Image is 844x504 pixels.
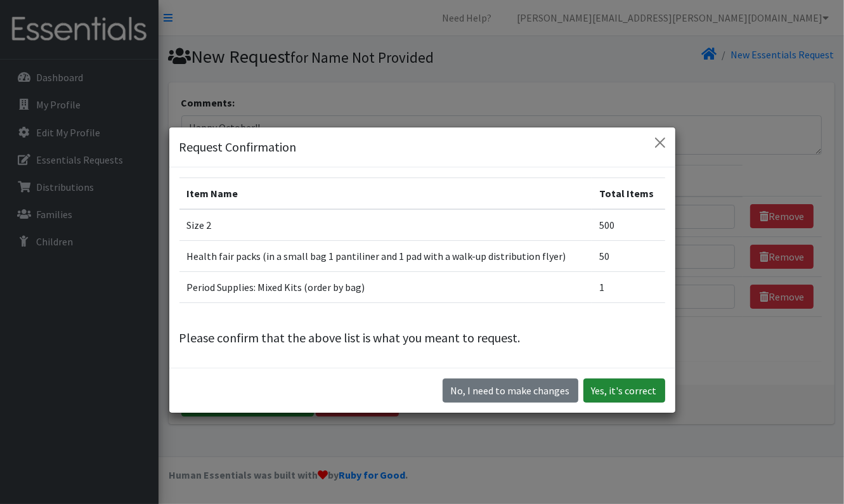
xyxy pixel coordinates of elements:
[592,271,665,302] td: 1
[179,138,297,157] h5: Request Confirmation
[583,378,665,403] button: Yes, it's correct
[179,271,592,302] td: Period Supplies: Mixed Kits (order by bag)
[592,209,665,241] td: 500
[650,132,670,153] button: Close
[443,378,578,403] button: No I need to make changes
[179,209,592,241] td: Size 2
[592,178,665,209] th: Total Items
[592,240,665,271] td: 50
[179,240,592,271] td: Health fair packs (in a small bag 1 pantiliner and 1 pad with a walk-up distribution flyer)
[179,328,665,347] p: Please confirm that the above list is what you meant to request.
[179,178,592,209] th: Item Name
